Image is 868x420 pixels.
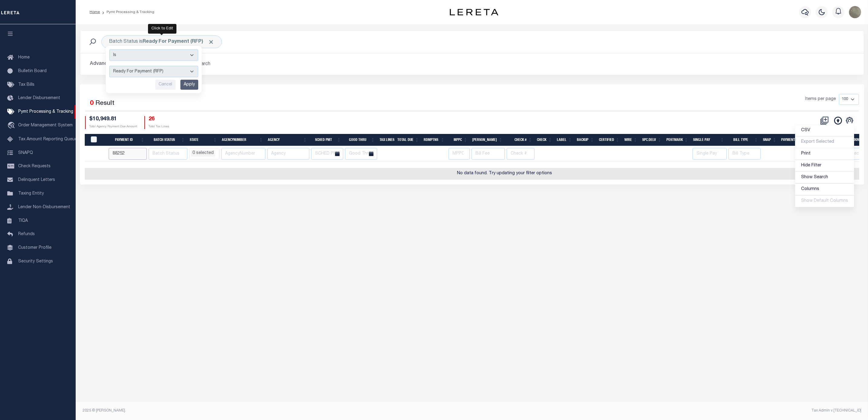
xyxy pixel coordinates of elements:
[107,134,147,146] th: Payment ID: activate to sort column ascending
[89,125,137,129] p: Total Agency Payment Due Amount
[18,96,60,100] span: Lender Disbursement
[597,134,622,146] th: Certified: activate to sort column ascending
[18,69,47,73] span: Bulletin Board
[101,35,222,48] div: Batch Status is
[554,134,574,146] th: Label: activate to sort column ascending
[18,110,73,114] span: Pymt Processing & Tracking
[18,83,35,87] span: Tax Bills
[795,184,854,195] a: Columns
[801,163,821,168] span: Hide Filter
[18,137,77,142] span: Tax Amount Reporting Queue
[691,134,727,146] th: Single Pay: activate to sort column ascending
[801,175,828,179] span: Show Search
[801,128,810,132] span: CSV
[149,116,169,123] h4: 26
[95,99,114,108] label: Result
[18,164,51,168] span: Check Requests
[87,134,107,146] th: PayeePmtBatchStatus
[449,148,470,160] input: MPPC
[18,259,53,264] span: Security Settings
[18,55,30,60] span: Home
[728,148,761,160] input: Bill Type
[664,134,691,146] th: Postmark: activate to sort column ascending
[309,134,343,146] th: SCHED PMT: activate to sort column ascending
[265,134,309,146] th: Agency: activate to sort column ascending
[345,148,377,160] input: Good Thru
[89,116,137,123] h4: $10,949.81
[795,125,854,137] a: CSV
[311,148,343,160] input: SCHED PMT
[761,134,779,146] th: SNAP: activate to sort column ascending
[18,232,35,236] span: Refunds
[472,148,505,160] input: Bill Fee
[805,96,836,103] span: Items per page
[18,218,28,223] span: TIQA
[534,134,554,146] th: Check: activate to sort column ascending
[727,134,761,146] th: Bill Type: activate to sort column ascending
[395,134,421,146] th: Total Due: activate to sort column ascending
[779,134,810,146] th: Payment File: activate to sort column ascending
[149,148,187,160] input: Batch Status
[18,123,73,128] span: Order Management System
[90,58,140,70] button: Advanced Search
[795,160,854,172] a: Hide Filter
[18,151,33,155] span: SNAPQ
[795,172,854,184] a: Show Search
[640,134,664,146] th: Spc.Delv: activate to sort column ascending
[208,39,214,45] span: Click to Remove
[187,134,219,146] th: State: activate to sort column ascending
[18,205,70,209] span: Lender Non-Disbursement
[343,134,377,146] th: Good Thru: activate to sort column ascending
[18,246,51,250] span: Customer Profile
[7,122,17,130] i: travel_explore
[18,192,44,196] span: Taxing Entity
[219,134,265,146] th: AgencyNumber: activate to sort column ascending
[377,134,395,146] th: Tax Lines
[143,39,214,44] b: Ready For Payment (RFP)
[149,125,169,129] p: Total Tax Lines
[267,148,309,160] input: Agency
[447,134,470,146] th: MPPC: activate to sort column ascending
[155,80,176,90] input: Cancel
[507,148,534,160] input: Check #
[191,150,215,157] li: 0 selected
[18,178,55,182] span: Delinquent Letters
[147,134,187,146] th: Batch Status: activate to sort column ascending
[470,134,505,146] th: Bill Fee: activate to sort column ascending
[450,9,498,15] img: logo-dark.svg
[221,148,265,160] input: AgencyNumber
[801,152,810,156] span: Print
[505,134,534,146] th: Check #: activate to sort column ascending
[90,100,94,107] span: 0
[100,9,154,15] li: Pymt Processing & Tracking
[180,80,198,90] input: Apply
[109,148,147,160] input: Payment ID
[795,148,854,160] a: Print
[148,24,176,34] div: Click to Edit
[421,134,447,146] th: Rdmptns: activate to sort column ascending
[801,187,819,191] span: Columns
[692,148,727,160] input: Single Pay
[622,134,640,146] th: Wire: activate to sort column ascending
[90,10,100,14] a: Home
[574,134,597,146] th: Backup: activate to sort column ascending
